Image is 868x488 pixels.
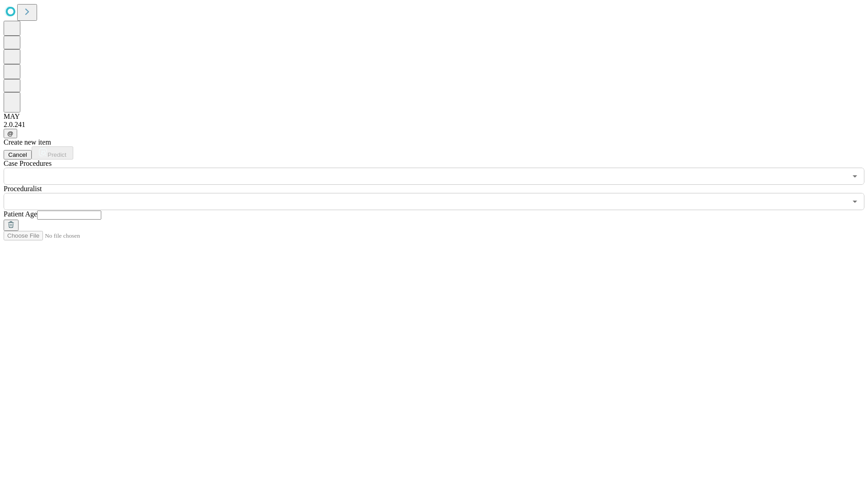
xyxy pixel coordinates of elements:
[4,129,17,138] button: @
[4,160,52,167] span: Scheduled Procedure
[32,146,73,160] button: Predict
[4,185,42,192] span: Proceduralist
[4,121,864,129] div: 2.0.241
[849,195,861,208] button: Open
[7,130,14,137] span: @
[4,210,37,218] span: Patient Age
[47,151,66,158] span: Predict
[4,113,864,121] div: MAY
[4,150,32,160] button: Cancel
[849,170,861,183] button: Open
[4,138,51,146] span: Create new item
[8,151,27,158] span: Cancel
